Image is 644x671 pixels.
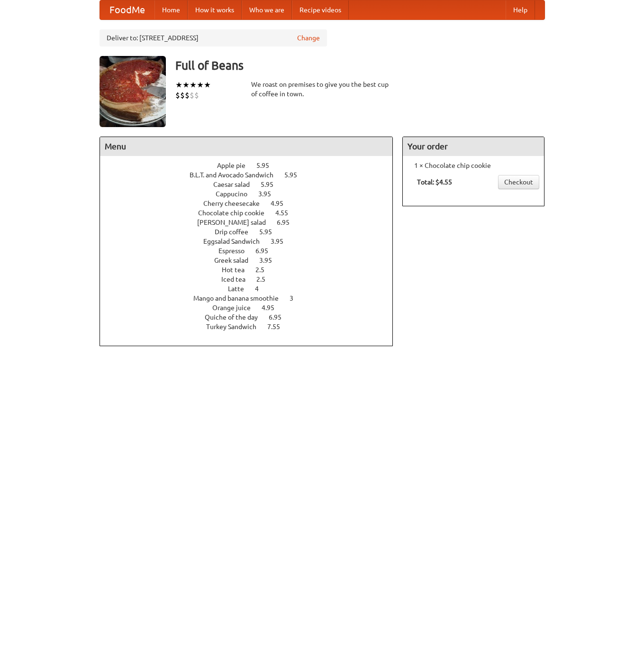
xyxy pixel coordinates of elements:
[214,257,290,264] a: Greek salad 3.95
[417,178,452,186] b: Total: $4.55
[218,247,254,255] span: Espresso
[197,219,275,226] span: [PERSON_NAME] salad
[154,0,188,19] a: Home
[498,175,539,189] a: Checkout
[100,56,166,127] img: angular.jpg
[221,276,283,283] a: Iced tea 2.5
[175,90,180,101] li: $
[188,0,242,19] a: How it works
[203,200,301,207] a: Cherry cheesecake 4.95
[256,276,275,283] span: 2.5
[205,313,267,321] span: Quiche of the day
[205,313,299,321] a: Quiche of the day 6.95
[290,294,303,302] span: 3
[175,56,545,75] h3: Full of Beans
[216,190,257,198] span: Cappucino
[213,181,291,188] a: Caesar salad 5.95
[228,285,254,293] span: Latte
[292,0,349,19] a: Recipe videos
[251,80,393,99] div: We roast on premises to give you the best cup of coffee in town.
[222,266,254,274] span: Hot tea
[180,90,185,101] li: $
[255,285,268,293] span: 4
[215,228,258,236] span: Drip coffee
[206,323,266,331] span: Turkey Sandwich
[258,190,281,198] span: 3.95
[100,29,327,46] div: Deliver to: [STREET_ADDRESS]
[221,276,255,283] span: Iced tea
[212,304,260,312] span: Orange juice
[255,266,274,274] span: 2.5
[216,190,289,198] a: Cappucino 3.95
[297,33,320,43] a: Change
[194,90,199,101] li: $
[185,90,190,101] li: $
[255,247,278,255] span: 6.95
[203,238,269,245] span: Eggsalad Sandwich
[269,313,291,321] span: 6.95
[182,80,190,90] li: ★
[203,238,301,245] a: Eggsalad Sandwich 3.95
[222,266,282,274] a: Hot tea 2.5
[267,323,290,331] span: 7.55
[193,294,311,302] a: Mango and banana smoothie 3
[271,238,293,245] span: 3.95
[215,228,290,236] a: Drip coffee 5.95
[190,90,194,101] li: $
[214,257,258,264] span: Greek salad
[259,257,281,264] span: 3.95
[259,228,281,236] span: 5.95
[228,285,276,293] a: Latte 4
[190,171,315,179] a: B.L.T. and Avocado Sandwich 5.95
[197,219,307,226] a: [PERSON_NAME] salad 6.95
[203,200,269,207] span: Cherry cheesecake
[204,80,211,90] li: ★
[100,0,154,19] a: FoodMe
[175,80,182,90] li: ★
[206,323,298,331] a: Turkey Sandwich 7.55
[213,181,259,188] span: Caesar salad
[242,0,292,19] a: Who we are
[218,247,286,255] a: Espresso 6.95
[261,181,283,188] span: 5.95
[190,80,197,90] li: ★
[506,0,535,19] a: Help
[198,209,306,217] a: Chocolate chip cookie 4.55
[217,162,255,169] span: Apple pie
[284,171,307,179] span: 5.95
[408,161,539,170] li: 1 × Chocolate chip cookie
[277,219,299,226] span: 6.95
[256,162,279,169] span: 5.95
[262,304,284,312] span: 4.95
[193,294,288,302] span: Mango and banana smoothie
[100,137,393,156] h4: Menu
[212,304,292,312] a: Orange juice 4.95
[275,209,298,217] span: 4.55
[217,162,287,169] a: Apple pie 5.95
[198,209,274,217] span: Chocolate chip cookie
[190,171,283,179] span: B.L.T. and Avocado Sandwich
[197,80,204,90] li: ★
[403,137,544,156] h4: Your order
[271,200,293,207] span: 4.95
